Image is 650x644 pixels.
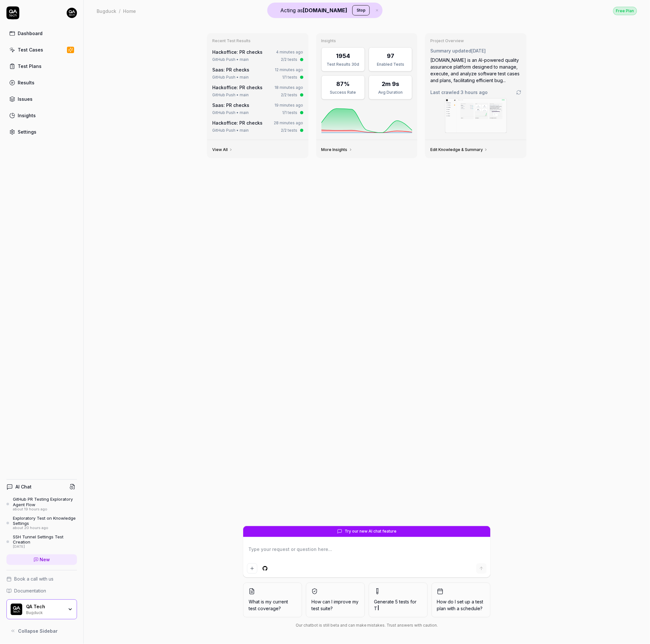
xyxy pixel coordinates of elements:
button: Generate 5 tests forT [369,583,428,618]
a: Saas: PR checks [212,67,249,72]
a: Hackoffice: PR checks [212,85,263,90]
span: How do I set up a test plan with a schedule? [437,599,485,612]
a: Exploratory Test on Knowledge Settingsabout 20 hours ago [6,516,77,531]
a: Test Plans [6,60,77,72]
a: New [6,554,77,565]
span: Try our new AI chat feature [345,529,397,535]
span: Book a call with us [14,576,53,582]
div: about 19 hours ago [13,507,77,512]
a: Settings [6,126,77,138]
div: Bugduck [26,610,63,615]
span: Generate 5 tests for [374,599,422,612]
img: Screenshot [445,99,507,133]
button: How do I set up a test plan with a schedule? [432,583,491,618]
div: about 20 hours ago [13,526,77,531]
div: 1/1 tests [282,74,298,80]
span: Collapse Sidebar [18,628,58,635]
div: GitHub Push • main [212,74,249,80]
div: [DATE] [13,545,77,549]
a: Results [6,76,77,89]
img: 7ccf6c19-61ad-4a6c-8811-018b02a1b829.jpg [67,8,77,18]
a: Documentation [6,588,77,594]
a: Saas: PR checks19 minutes agoGitHub Push • main1/1 tests [211,100,305,117]
time: 28 minutes ago [274,120,303,125]
a: Hackoffice: PR checks18 minutes agoGitHub Push • main2/2 tests [211,83,305,99]
time: 18 minutes ago [275,85,303,90]
a: Saas: PR checks [212,102,249,108]
h4: AI Chat [15,484,32,490]
div: [DOMAIN_NAME] is an AI-powered quality assurance platform designed to manage, execute, and analyz... [430,57,521,84]
button: How can I improve my test suite? [306,583,365,618]
button: What is my current test coverage? [243,583,302,618]
div: Results [18,79,34,86]
h3: Recent Test Results [212,38,303,43]
div: 2/2 tests [281,57,298,62]
span: Summary updated [430,48,471,53]
a: Issues [6,93,77,105]
a: Dashboard [6,27,77,40]
span: Documentation [14,588,46,594]
div: Dashboard [18,30,43,37]
a: Hackoffice: PR checks28 minutes agoGitHub Push • main2/2 tests [211,118,305,135]
div: Test Cases [18,46,43,53]
time: 4 minutes ago [276,50,303,54]
div: Insights [18,112,36,119]
div: Success Rate [326,90,361,95]
div: 2/2 tests [281,128,298,133]
h3: Project Overview [430,38,521,43]
a: Test Cases [6,43,77,56]
div: SSH Tunnel Settings Test Creation [13,535,77,545]
div: 2m 9s [382,80,399,88]
a: Hackoffice: PR checks [212,49,263,55]
div: GitHub Push • main [212,110,249,116]
div: Settings [18,128,36,135]
span: New [40,556,50,563]
div: Issues [18,96,33,102]
time: 19 minutes ago [275,103,303,108]
span: T [374,606,378,611]
button: Add attachment [247,563,257,574]
button: QA Tech LogoQA TechBugduck [6,600,77,620]
a: More Insights [321,147,353,152]
div: / [119,8,120,14]
a: Edit Knowledge & Summary [430,147,488,152]
h3: Insights [321,38,413,43]
a: Hackoffice: PR checks4 minutes agoGitHub Push • main2/2 tests [211,47,305,64]
button: Stop [352,5,370,15]
a: Go to crawling settings [516,90,521,95]
a: Insights [6,109,77,122]
div: 97 [387,52,394,60]
div: Home [123,8,136,14]
div: 1/1 tests [282,110,298,116]
div: 2/2 tests [281,92,298,98]
div: Bugduck [97,8,116,14]
div: GitHub PR Testing Exploratory Agent Flow [13,497,77,507]
div: GitHub Push • main [212,92,249,98]
div: QA Tech [26,604,63,610]
time: [DATE] [471,48,486,53]
div: GitHub Push • main [212,57,249,62]
div: Test Results 30d [326,62,361,67]
a: Book a call with us [6,576,77,582]
time: 3 hours ago [461,90,488,95]
button: Collapse Sidebar [6,625,77,638]
div: Our chatbot is still beta and can make mistakes. Trust answers with caution. [243,623,491,629]
div: 87% [336,80,350,88]
span: Last crawled [430,89,488,96]
span: What is my current test coverage? [249,599,297,612]
div: GitHub Push • main [212,128,249,133]
a: View All [212,147,233,152]
time: 12 minutes ago [275,67,303,72]
button: Free Plan [613,6,637,15]
span: How can I improve my test suite? [311,599,359,612]
div: Enabled Tests [373,62,408,67]
a: SSH Tunnel Settings Test Creation[DATE] [6,535,77,549]
div: 1954 [336,52,350,60]
div: Avg Duration [373,90,408,95]
img: QA Tech Logo [11,604,22,615]
div: Exploratory Test on Knowledge Settings [13,516,77,526]
div: Test Plans [18,63,42,70]
a: Hackoffice: PR checks [212,120,263,126]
